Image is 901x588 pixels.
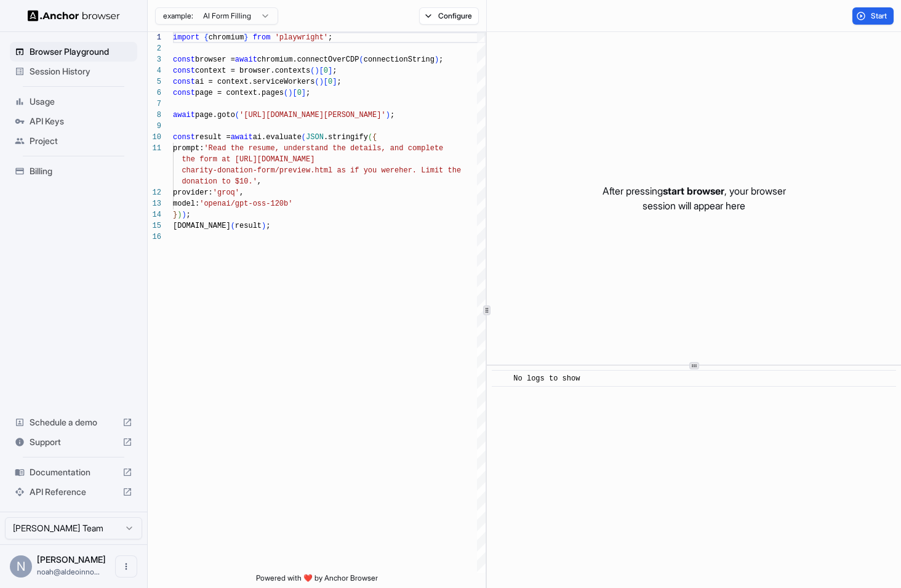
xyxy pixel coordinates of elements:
[10,432,137,452] div: Support
[30,466,118,478] span: Documentation
[173,211,177,219] span: }
[302,89,306,97] span: ]
[288,89,292,97] span: )
[266,222,270,230] span: ;
[173,144,204,153] span: prompt:
[186,211,191,219] span: ;
[306,133,324,142] span: JSON
[10,482,137,502] div: API Reference
[10,42,137,62] div: Browser Playground
[30,135,132,147] span: Project
[852,7,894,25] button: Start
[30,115,132,127] span: API Keys
[173,199,199,208] span: model:
[364,55,434,64] span: connectionString
[173,33,199,42] span: import
[663,185,724,197] span: start browser
[30,95,132,108] span: Usage
[244,33,248,42] span: }
[182,155,314,164] span: the form at [URL][DOMAIN_NAME]
[513,374,580,383] span: No logs to show
[256,573,378,588] span: Powered with ❤️ by Anchor Browser
[235,222,262,230] span: result
[359,55,363,64] span: (
[328,78,332,86] span: 0
[28,10,120,22] img: Anchor Logo
[332,78,337,86] span: ]
[319,66,324,75] span: [
[148,76,161,87] div: 5
[332,66,337,75] span: ;
[434,55,439,64] span: )
[148,121,161,132] div: 9
[439,55,443,64] span: ;
[262,222,266,230] span: )
[231,133,253,142] span: await
[399,166,461,175] span: her. Limit the
[209,33,244,42] span: chromium
[257,177,262,186] span: ,
[10,111,137,131] div: API Keys
[148,87,161,99] div: 6
[253,133,302,142] span: ai.evaluate
[182,166,399,175] span: charity-donation-form/preview.html as if you were
[148,232,161,243] div: 16
[199,199,292,208] span: 'openai/gpt-oss-120b'
[372,133,377,142] span: {
[10,462,137,482] div: Documentation
[30,165,132,177] span: Billing
[314,66,319,75] span: )
[314,78,319,86] span: (
[292,89,297,97] span: [
[239,188,244,197] span: ,
[324,78,328,86] span: [
[275,33,328,42] span: 'playwright'
[306,89,310,97] span: ;
[204,144,425,153] span: 'Read the resume, understand the details, and comp
[148,99,161,110] div: 7
[173,133,195,142] span: const
[30,416,118,429] span: Schedule a demo
[257,55,359,64] span: chromium.connectOverCDP
[302,133,306,142] span: (
[173,66,195,75] span: const
[603,183,786,213] p: After pressing , your browser session will appear here
[10,413,137,432] div: Schedule a demo
[115,555,137,578] button: Open menu
[37,554,106,565] span: Noah Youngs
[195,78,314,86] span: ai = context.serviceWorkers
[148,143,161,154] div: 11
[37,567,100,576] span: noah@aldeoinnovations.com
[177,211,182,219] span: )
[148,220,161,232] div: 15
[239,111,386,119] span: '[URL][DOMAIN_NAME][PERSON_NAME]'
[204,33,208,42] span: {
[10,161,137,181] div: Billing
[182,177,257,186] span: donation to $10.'
[10,92,137,111] div: Usage
[148,43,161,54] div: 2
[498,373,504,385] span: ​
[425,144,443,153] span: lete
[390,111,394,119] span: ;
[148,110,161,121] div: 8
[195,66,310,75] span: context = browser.contexts
[213,188,239,197] span: 'groq'
[386,111,390,119] span: )
[173,222,231,230] span: [DOMAIN_NAME]
[319,78,324,86] span: )
[148,32,161,43] div: 1
[368,133,372,142] span: (
[195,89,284,97] span: page = context.pages
[182,211,186,219] span: )
[148,209,161,220] div: 14
[284,89,288,97] span: (
[235,55,257,64] span: await
[148,187,161,198] div: 12
[195,111,235,119] span: page.goto
[310,66,314,75] span: (
[324,66,328,75] span: 0
[30,436,118,448] span: Support
[173,55,195,64] span: const
[148,54,161,65] div: 3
